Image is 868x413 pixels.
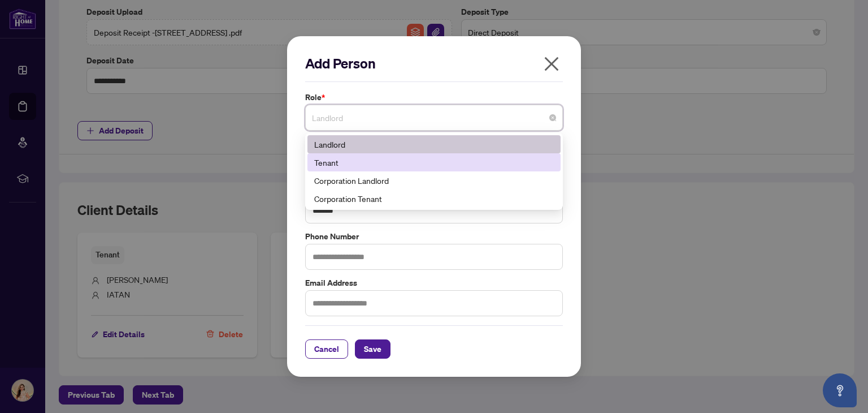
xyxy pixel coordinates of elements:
div: Tenant [307,153,561,171]
div: Landlord [307,135,561,153]
div: Tenant [314,156,554,169]
div: Corporation Landlord [307,171,561,190]
label: Role [305,91,563,104]
span: Landlord [312,107,556,128]
span: close [542,55,561,73]
span: Cancel [314,340,339,358]
div: Corporation Landlord [314,174,554,187]
span: Save [364,340,381,358]
div: Corporation Tenant [314,192,554,205]
label: Email Address [305,277,563,289]
div: Corporation Tenant [307,190,561,208]
div: Landlord [314,138,554,150]
button: Save [355,339,390,359]
label: Phone Number [305,230,563,243]
span: close-circle [549,114,556,121]
button: Cancel [305,339,348,359]
h2: Add Person [305,54,563,72]
button: Open asap [823,373,857,407]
